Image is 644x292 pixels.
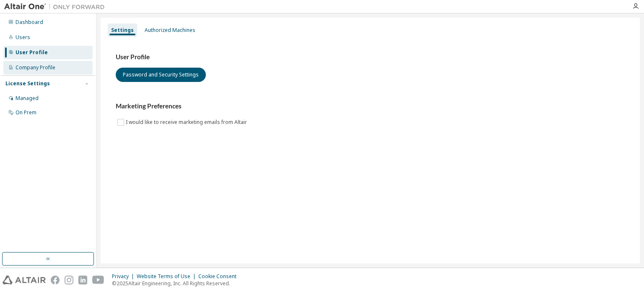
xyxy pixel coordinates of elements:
div: Privacy [112,273,137,280]
h3: User Profile [116,53,625,61]
div: License Settings [5,80,50,87]
div: Managed [16,95,39,102]
div: Authorized Machines [145,27,195,34]
div: Dashboard [16,19,43,26]
p: © 2025 Altair Engineering, Inc. All Rights Reserved. [112,280,241,287]
img: instagram.svg [65,276,73,284]
img: altair_logo.svg [3,276,46,284]
button: Password and Security Settings [116,68,206,82]
div: Website Terms of Use [137,273,198,280]
img: linkedin.svg [78,276,87,284]
div: On Prem [16,109,36,116]
div: Company Profile [16,64,55,71]
h3: Marketing Preferences [116,102,625,110]
img: Altair One [4,3,109,11]
img: youtube.svg [92,276,104,284]
div: User Profile [16,49,48,56]
div: Cookie Consent [198,273,241,280]
div: Settings [111,27,134,34]
label: I would like to receive marketing emails from Altair [126,117,249,127]
img: facebook.svg [51,276,60,284]
div: Users [16,34,30,41]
